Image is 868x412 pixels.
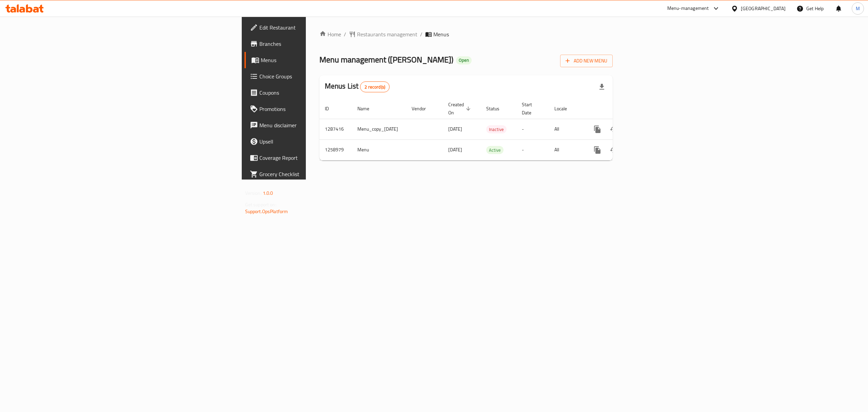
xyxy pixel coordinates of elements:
[357,30,417,38] span: Restaurants management
[516,119,549,139] td: -
[325,81,390,92] h2: Menus List
[245,189,262,198] span: Version:
[245,200,276,209] span: Get support on:
[606,121,622,137] button: Change Status
[522,100,541,117] span: Start Date
[244,150,387,166] a: Coverage Report
[486,105,508,113] span: Status
[486,146,504,154] span: Active
[456,56,472,64] div: Open
[549,119,584,139] td: All
[486,126,507,133] span: Inactive
[244,36,387,52] a: Branches
[357,105,378,113] span: Name
[433,30,449,38] span: Menus
[549,139,584,160] td: All
[259,154,381,162] span: Coverage Report
[259,121,381,129] span: Menu disclaimer
[259,72,381,80] span: Choice Groups
[667,4,709,13] div: Menu-management
[448,125,462,133] span: [DATE]
[259,137,381,146] span: Upsell
[244,133,387,150] a: Upsell
[244,19,387,36] a: Edit Restaurant
[261,56,381,64] span: Menus
[244,101,387,117] a: Promotions
[594,79,610,95] div: Export file
[360,81,390,92] div: Total records count
[325,105,338,113] span: ID
[741,5,786,12] div: [GEOGRAPHIC_DATA]
[606,142,622,158] button: Change Status
[589,121,606,137] button: more
[244,68,387,85] a: Choice Groups
[456,57,472,63] span: Open
[360,84,389,90] span: 2 record(s)
[259,170,381,178] span: Grocery Checklist
[319,30,613,38] nav: breadcrumb
[448,100,473,117] span: Created On
[420,30,422,38] li: /
[244,166,387,182] a: Grocery Checklist
[244,52,387,68] a: Menus
[319,98,660,161] table: enhanced table
[412,105,435,113] span: Vendor
[516,139,549,160] td: -
[259,105,381,113] span: Promotions
[486,146,504,154] div: Active
[448,145,462,154] span: [DATE]
[856,5,860,12] span: M
[263,189,273,198] span: 1.0.0
[259,89,381,97] span: Coupons
[259,23,381,32] span: Edit Restaurant
[560,55,613,67] button: Add New Menu
[589,142,606,158] button: more
[244,117,387,133] a: Menu disclaimer
[245,207,288,216] a: Support.OpsPlatform
[486,125,507,133] div: Inactive
[259,40,381,48] span: Branches
[319,52,453,67] span: Menu management ( [PERSON_NAME] )
[566,57,607,65] span: Add New Menu
[584,98,660,119] th: Actions
[554,105,576,113] span: Locale
[244,85,387,101] a: Coupons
